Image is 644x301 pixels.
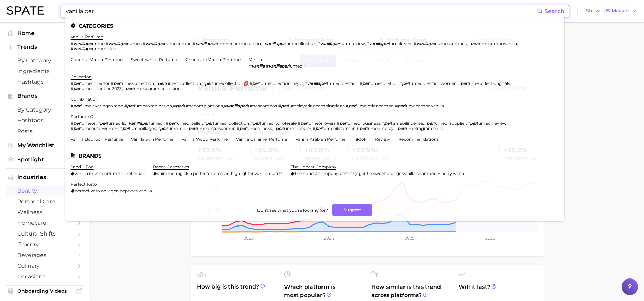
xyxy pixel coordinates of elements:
span: Industries [17,174,73,180]
span: fumecombovanilla [405,103,444,108]
span: # [71,41,73,46]
span: fumecollectionwomen [409,81,457,86]
span: fumescollection [120,81,154,86]
em: per [402,81,409,86]
span: wellness [17,209,73,215]
span: # [157,126,160,131]
span: by Category [17,106,73,113]
span: # [166,121,169,126]
span: # [111,81,114,86]
span: # [249,63,252,69]
em: per [300,121,307,126]
em: per [73,126,80,131]
a: vanilla bourbon perfume [71,136,123,142]
span: # [71,81,73,86]
em: per [253,121,260,126]
span: Hashtags [17,117,73,124]
span: Ingredients [17,68,73,74]
span: fumeoildealer [283,126,311,131]
span: # [467,121,470,126]
img: SPATE [7,6,44,15]
span: fumeoilcollection [213,121,249,126]
span: fumesparamicoleccion [133,86,181,91]
span: # [317,41,320,46]
span: fume [93,41,105,46]
span: # [262,41,265,46]
span: # [468,41,471,46]
span: fumefragranceoils [405,126,443,131]
a: vanilla arabian perfume [296,136,345,142]
span: US Market [603,9,629,13]
span: Will it last? [459,283,537,300]
span: Hashtags [17,79,73,85]
span: # [203,121,206,126]
em: vanillaper [369,41,389,46]
span: fumeoil [80,121,96,126]
span: # [155,81,158,86]
em: per [398,103,405,108]
span: # [119,126,122,131]
span: fumeoilforwomen [80,126,118,131]
div: , , , , , , , , , , , , , , , , , , , [71,121,551,131]
em: vanillaper [196,41,216,46]
span: fumeoils [107,121,125,126]
a: grocery [6,239,84,250]
a: perfect keto [71,182,97,187]
span: fumereview [340,41,365,46]
em: vanillaper [73,41,93,46]
span: # [304,81,307,86]
em: per [362,81,369,86]
em: vanillaper [307,81,327,86]
span: # [458,81,461,86]
em: vanillaper [227,103,247,108]
span: fumes [128,41,142,46]
span: shimmering skin perfector pressed highlighter vanilla quartz [157,171,282,176]
a: coconut vanilla perfume [71,57,123,62]
a: Hashtags [6,115,84,126]
span: How similar is this trend across platforms? [371,283,450,300]
a: Posts [6,126,84,136]
span: # [337,121,339,126]
a: the honest company [291,164,336,169]
div: , , , , , , [71,103,444,108]
span: # [312,126,315,131]
span: fumecombovanilla [478,41,517,46]
span: fumelayeringcombo [80,103,123,108]
span: fumeoilseller [175,121,202,126]
em: per [427,121,434,126]
span: fumecolletion [369,81,398,86]
a: collection [71,74,92,79]
span: occasions [17,273,73,280]
a: by Category [6,55,84,66]
span: personal care [17,198,73,205]
span: fumeoilboss [246,126,272,131]
input: Search here for a brand, industry, or ingredient [65,5,537,17]
em: per [315,126,322,131]
span: fumelayeringcombinations [288,103,345,108]
a: beverages [6,250,84,260]
span: fumeoilsupplier [434,121,466,126]
span: fumeoillagos [129,126,156,131]
tspan: 2023 [244,236,254,241]
em: per [169,121,175,126]
a: vanilla perfume [71,34,103,39]
em: per [384,121,391,126]
button: ShowUS Market [584,7,639,16]
span: grocery [17,241,73,248]
span: # [360,81,362,86]
a: review [375,136,390,142]
a: cultural shifts [6,228,84,239]
em: per [205,81,212,86]
span: # [202,81,205,86]
em: per [281,103,288,108]
span: fumeoilspray [366,126,394,131]
span: # [278,103,281,108]
em: vanillaper [269,63,289,69]
a: vanilla [249,57,262,62]
a: homecare [6,218,84,228]
span: # [126,121,129,126]
a: sweet vanilla perfume [131,57,177,62]
a: tiktok [354,136,366,142]
span: # [395,103,398,108]
span: fumecombination [134,103,172,108]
